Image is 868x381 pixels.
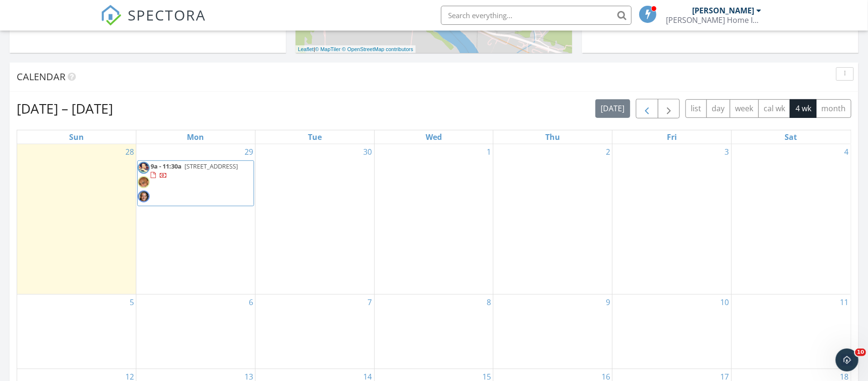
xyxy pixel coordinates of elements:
a: Tuesday [306,130,324,144]
a: Sunday [67,130,86,144]
td: Go to October 7, 2025 [255,294,374,369]
td: Go to October 1, 2025 [374,144,493,295]
span: SPECTORA [128,5,206,25]
button: list [685,99,707,118]
a: 9a - 11:30a [STREET_ADDRESS] [137,160,254,207]
div: | [296,45,416,53]
span: 10 [855,349,866,356]
td: Go to October 4, 2025 [731,144,850,295]
a: Go to October 1, 2025 [485,144,493,159]
button: Previous [636,99,658,118]
td: Go to September 28, 2025 [17,144,136,295]
img: screenshot_20250615_215321_facebook.jpg [138,176,150,188]
a: Monday [185,130,206,144]
td: Go to October 8, 2025 [374,294,493,369]
button: 4 wk [790,99,817,118]
a: © MapTiler [315,46,341,52]
input: Search everything... [441,6,632,25]
a: Leaflet [298,46,314,52]
td: Go to October 10, 2025 [613,294,732,369]
a: Go to October 5, 2025 [128,295,136,310]
a: Thursday [543,130,562,144]
td: Go to October 9, 2025 [493,294,613,369]
a: Wednesday [424,130,444,144]
span: 9a - 11:30a [151,162,182,170]
a: Go to September 29, 2025 [243,144,255,159]
button: day [706,99,730,118]
a: Go to October 6, 2025 [247,295,255,310]
td: Go to October 6, 2025 [136,294,255,369]
img: data [138,190,150,202]
a: Go to October 3, 2025 [723,144,731,159]
iframe: Intercom live chat [836,349,858,371]
a: Go to October 7, 2025 [366,295,374,310]
td: Go to September 29, 2025 [136,144,255,295]
a: Go to October 8, 2025 [485,295,493,310]
a: Go to October 2, 2025 [604,144,612,159]
td: Go to October 2, 2025 [493,144,613,295]
button: week [730,99,759,118]
span: [STREET_ADDRESS] [184,162,238,170]
button: month [816,99,851,118]
a: © OpenStreetMap contributors [342,46,413,52]
a: Go to October 10, 2025 [719,295,731,310]
a: Go to September 30, 2025 [362,144,374,159]
img: The Best Home Inspection Software - Spectora [101,5,122,26]
td: Go to October 5, 2025 [17,294,136,369]
span: Calendar [17,70,65,83]
a: 9a - 11:30a [STREET_ADDRESS] [151,162,238,180]
a: Go to October 9, 2025 [604,295,612,310]
a: Go to October 4, 2025 [842,144,850,159]
button: cal wk [758,99,791,118]
a: Go to September 28, 2025 [123,144,136,159]
h2: [DATE] – [DATE] [17,99,113,118]
a: Saturday [783,130,799,144]
div: Duncan Home Inspections [666,15,762,25]
a: SPECTORA [101,13,206,33]
a: Go to October 11, 2025 [838,295,850,310]
td: Go to September 30, 2025 [255,144,374,295]
div: [PERSON_NAME] [693,6,755,15]
button: [DATE] [595,99,630,118]
img: 20220112_143039.jpg [138,162,150,174]
td: Go to October 3, 2025 [613,144,732,295]
button: Next [658,99,680,118]
a: Friday [665,130,679,144]
td: Go to October 11, 2025 [731,294,850,369]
